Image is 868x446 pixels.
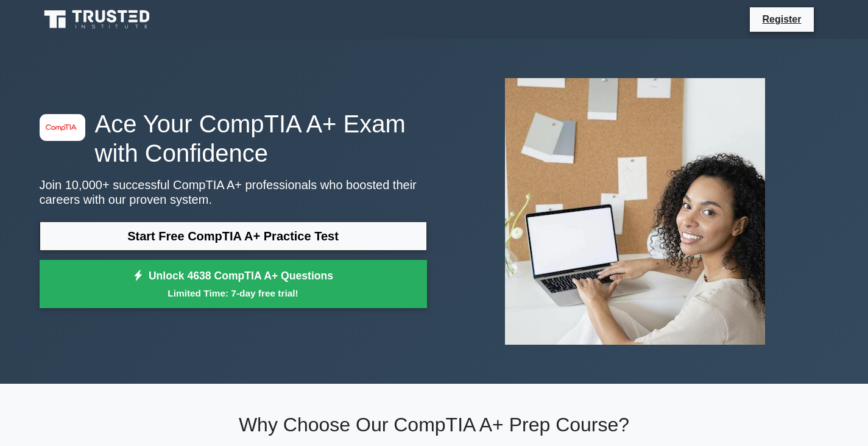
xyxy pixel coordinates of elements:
[40,221,427,251] a: Start Free CompTIA A+ Practice Test
[40,260,427,309] a: Unlock 4638 CompTIA A+ QuestionsLimited Time: 7-day free trial!
[55,286,412,300] small: Limited Time: 7-day free trial!
[40,178,427,207] p: Join 10,000+ successful CompTIA A+ professionals who boosted their careers with our proven system.
[40,413,829,436] h2: Why Choose Our CompTIA A+ Prep Course?
[40,109,427,168] h1: Ace Your CompTIA A+ Exam with Confidence
[755,12,808,27] a: Register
